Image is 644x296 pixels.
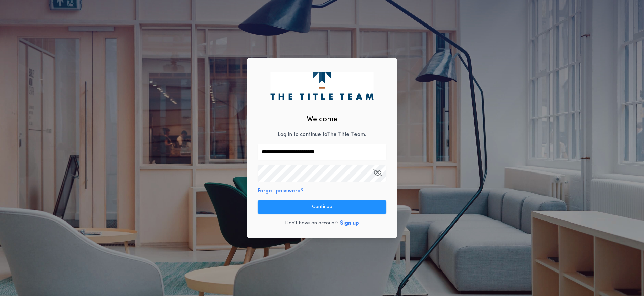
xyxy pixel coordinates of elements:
[285,220,339,227] p: Don't have an account?
[340,219,359,227] button: Sign up
[278,131,366,139] p: Log in to continue to The Title Team .
[307,114,338,125] h2: Welcome
[258,200,386,214] button: Continue
[258,187,304,195] button: Forgot password?
[270,72,373,100] img: logo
